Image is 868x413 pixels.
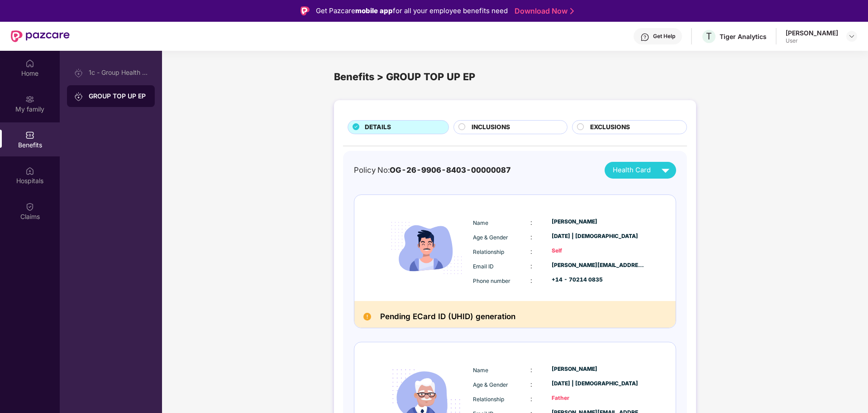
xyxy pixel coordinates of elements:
[473,248,504,255] span: Relationship
[530,366,532,374] span: :
[365,122,391,132] span: DETAILS
[552,261,645,270] div: [PERSON_NAME][EMAIL_ADDRESS][PERSON_NAME][DOMAIN_NAME]
[473,367,488,374] span: Name
[300,6,310,15] img: Logo
[89,69,148,76] div: 1c - Group Health Insurance-EP
[530,395,532,403] span: :
[473,219,488,226] span: Name
[354,164,511,176] div: Policy No:
[552,218,645,226] div: [PERSON_NAME]
[382,204,471,292] img: icon
[380,310,515,323] h2: Pending ECard ID (UHID) generation
[473,263,494,270] span: Email ID
[530,233,532,241] span: :
[25,95,34,104] img: svg+xml;base64,PHN2ZyB3aWR0aD0iMjAiIGhlaWdodD0iMjAiIHZpZXdCb3g9IjAgMCAyMCAyMCIgZmlsbD0ibm9uZSIgeG...
[530,380,532,388] span: :
[706,31,712,42] span: T
[552,232,645,241] div: [DATE] | [DEMOGRAPHIC_DATA]
[530,219,532,226] span: :
[720,32,767,41] div: Tiger Analytics
[363,313,371,321] img: Pending
[658,162,673,178] img: svg+xml;base64,PHN2ZyB4bWxucz0iaHR0cDovL3d3dy53My5vcmcvMjAwMC9zdmciIHZpZXdCb3g9IjAgMCAyNCAyNCIgd2...
[605,162,676,179] button: Health Card
[25,166,34,175] img: svg+xml;base64,PHN2ZyBpZD0iSG9zcGl0YWxzIiB4bWxucz0iaHR0cDovL3d3dy53My5vcmcvMjAwMC9zdmciIHdpZHRoPS...
[552,394,645,403] div: Father
[11,30,70,42] img: New Pazcare Logo
[473,234,508,241] span: Age & Gender
[653,33,675,40] div: Get Help
[473,277,510,284] span: Phone number
[334,69,696,84] div: Benefits > GROUP TOP UP EP
[530,262,532,270] span: :
[390,165,511,175] span: OG-26-9906-8403-00000087
[640,33,649,42] img: svg+xml;base64,PHN2ZyBpZD0iSGVscC0zMngzMiIgeG1sbnM9Imh0dHA6Ly93d3cudzMub3JnLzIwMDAvc3ZnIiB3aWR0aD...
[552,365,645,374] div: [PERSON_NAME]
[530,277,532,284] span: :
[786,29,838,37] div: [PERSON_NAME]
[25,202,34,211] img: svg+xml;base64,PHN2ZyBpZD0iQ2xhaW0iIHhtbG5zPSJodHRwOi8vd3d3LnczLm9yZy8yMDAwL3N2ZyIgd2lkdGg9IjIwIi...
[590,122,630,132] span: EXCLUSIONS
[530,248,532,255] span: :
[472,122,510,132] span: INCLUSIONS
[25,59,34,68] img: svg+xml;base64,PHN2ZyBpZD0iSG9tZSIgeG1sbnM9Imh0dHA6Ly93d3cudzMub3JnLzIwMDAvc3ZnIiB3aWR0aD0iMjAiIG...
[613,165,651,175] span: Health Card
[848,33,855,40] img: svg+xml;base64,PHN2ZyBpZD0iRHJvcGRvd24tMzJ4MzIiIHhtbG5zPSJodHRwOi8vd3d3LnczLm9yZy8yMDAwL3N2ZyIgd2...
[473,396,504,403] span: Relationship
[552,276,645,284] div: +14 - 70214 0835
[515,6,571,16] a: Download Now
[74,92,83,101] img: svg+xml;base64,PHN2ZyB3aWR0aD0iMjAiIGhlaWdodD0iMjAiIHZpZXdCb3g9IjAgMCAyMCAyMCIgZmlsbD0ibm9uZSIgeG...
[89,92,148,101] div: GROUP TOP UP EP
[473,381,508,388] span: Age & Gender
[552,379,645,388] div: [DATE] | [DEMOGRAPHIC_DATA]
[786,37,838,44] div: User
[316,5,508,16] div: Get Pazcare for all your employee benefits need
[570,6,574,16] img: Stroke
[355,6,393,15] strong: mobile app
[552,247,645,255] div: Self
[74,68,83,78] img: svg+xml;base64,PHN2ZyB3aWR0aD0iMjAiIGhlaWdodD0iMjAiIHZpZXdCb3g9IjAgMCAyMCAyMCIgZmlsbD0ibm9uZSIgeG...
[25,131,34,140] img: svg+xml;base64,PHN2ZyBpZD0iQmVuZWZpdHMiIHhtbG5zPSJodHRwOi8vd3d3LnczLm9yZy8yMDAwL3N2ZyIgd2lkdGg9Ij...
